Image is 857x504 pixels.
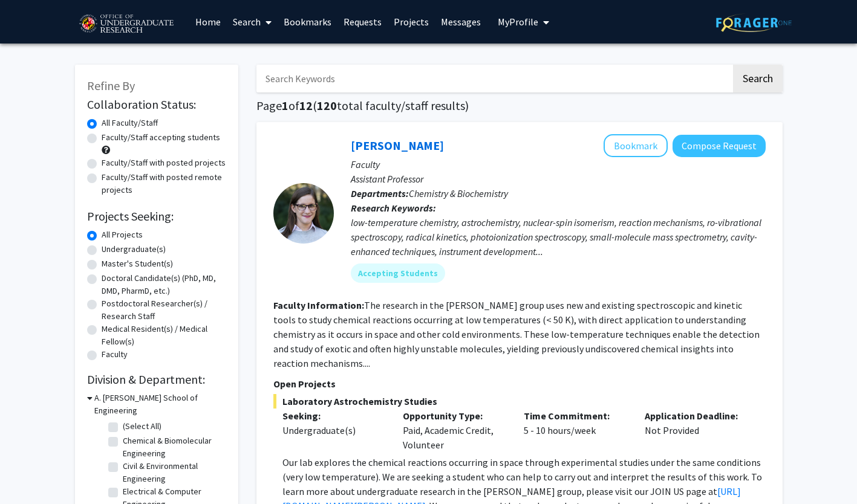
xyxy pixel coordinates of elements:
[351,215,766,259] div: low-temperature chemistry, astrochemistry, nuclear-spin isomerism, reaction mechanisms, ro-vibrat...
[102,243,166,256] label: Undergraduate(s)
[604,134,668,157] button: Add Leah Dodson to Bookmarks
[123,435,223,460] label: Chemical & Biomolecular Engineering
[273,394,766,409] span: Laboratory Astrochemistry Studies
[351,187,409,199] b: Departments:
[733,65,783,92] button: Search
[351,202,436,214] b: Research Keywords:
[435,1,487,43] a: Messages
[102,272,226,297] label: Doctoral Candidate(s) (PhD, MD, DMD, PharmD, etc.)
[102,171,226,196] label: Faculty/Staff with posted remote projects
[351,172,766,186] p: Assistant Professor
[351,263,445,283] mat-chip: Accepting Students
[273,299,364,311] b: Faculty Information:
[351,157,766,172] p: Faculty
[87,78,135,93] span: Refine By
[282,409,385,423] p: Seeking:
[673,135,766,157] button: Compose Request to Leah Dodson
[645,409,748,423] p: Application Deadline:
[123,460,223,485] label: Civil & Environmental Engineering
[102,323,226,348] label: Medical Resident(s) / Medical Fellow(s)
[636,409,757,452] div: Not Provided
[256,65,731,92] input: Search Keywords
[498,16,538,28] span: My Profile
[716,13,792,32] img: ForagerOne Logo
[282,98,288,113] span: 1
[256,99,783,113] h1: Page of ( total faculty/staff results)
[337,1,388,43] a: Requests
[394,409,515,452] div: Paid, Academic Credit, Volunteer
[94,392,226,417] h3: A. [PERSON_NAME] School of Engineering
[273,376,766,391] p: Open Projects
[102,228,143,241] label: All Projects
[409,187,508,199] span: Chemistry & Biochemistry
[278,1,337,43] a: Bookmarks
[102,117,158,129] label: All Faculty/Staff
[189,1,227,43] a: Home
[351,138,444,153] a: [PERSON_NAME]
[102,257,173,270] label: Master's Student(s)
[102,131,220,144] label: Faculty/Staff accepting students
[123,420,161,433] label: (Select All)
[317,98,337,113] span: 120
[87,97,226,112] h2: Collaboration Status:
[403,409,506,423] p: Opportunity Type:
[102,348,128,361] label: Faculty
[102,157,226,169] label: Faculty/Staff with posted projects
[388,1,435,43] a: Projects
[102,297,226,323] label: Postdoctoral Researcher(s) / Research Staff
[227,1,278,43] a: Search
[87,372,226,387] h2: Division & Department:
[9,450,51,495] iframe: Chat
[273,299,760,369] fg-read-more: The research in the [PERSON_NAME] group uses new and existing spectroscopic and kinetic tools to ...
[515,409,636,452] div: 5 - 10 hours/week
[282,423,385,438] div: Undergraduate(s)
[75,9,177,39] img: University of Maryland Logo
[87,209,226,224] h2: Projects Seeking:
[524,409,627,423] p: Time Commitment:
[299,98,313,113] span: 12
